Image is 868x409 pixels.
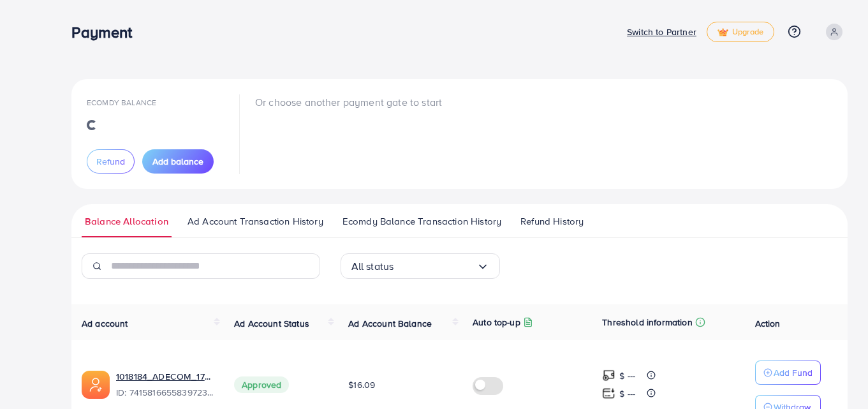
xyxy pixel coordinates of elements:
[707,22,774,42] a: tickUpgrade
[619,386,635,401] p: $ ---
[116,386,214,399] span: ID: 7415816655839723537
[520,214,584,228] span: Refund History
[348,378,375,391] span: $16.09
[473,315,520,330] p: Auto top-up
[755,317,781,330] span: Action
[351,257,394,276] span: All status
[627,24,696,40] p: Switch to Partner
[348,317,432,330] span: Ad Account Balance
[116,370,214,383] a: 1018184_ADECOM_1726629369576
[717,27,763,37] span: Upgrade
[71,23,142,41] h3: Payment
[152,155,203,168] span: Add balance
[717,28,728,37] img: tick
[85,214,168,228] span: Balance Allocation
[87,97,156,108] span: Ecomdy Balance
[342,214,501,228] span: Ecomdy Balance Transaction History
[755,361,821,385] button: Add Fund
[188,214,323,228] span: Ad Account Transaction History
[394,257,476,276] input: Search for option
[234,317,309,330] span: Ad Account Status
[774,365,813,380] p: Add Fund
[619,368,635,383] p: $ ---
[602,387,615,400] img: top-up amount
[602,315,692,330] p: Threshold information
[82,371,110,399] img: ic-ads-acc.e4c84228.svg
[255,94,442,110] p: Or choose another payment gate to start
[602,369,615,382] img: top-up amount
[116,370,214,399] div: <span class='underline'>1018184_ADECOM_1726629369576</span></br>7415816655839723537
[87,149,135,174] button: Refund
[234,376,289,393] span: Approved
[341,253,500,279] div: Search for option
[82,317,128,330] span: Ad account
[142,149,214,174] button: Add balance
[96,155,125,168] span: Refund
